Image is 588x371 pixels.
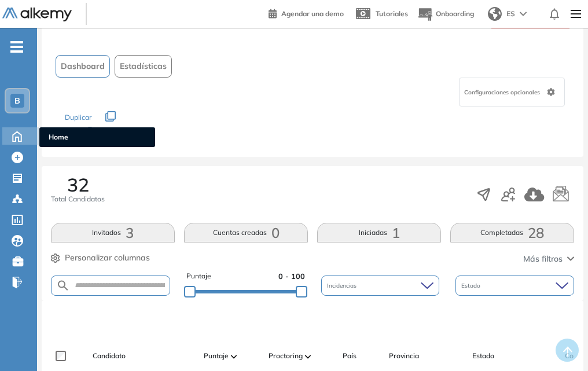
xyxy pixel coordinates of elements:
img: [missing "en.ARROW_ALT" translation] [305,355,311,358]
button: Completadas28 [450,223,574,243]
span: Puntaje [204,351,229,361]
div: Configuraciones opcionales [459,78,565,106]
img: [missing "en.ARROW_ALT" translation] [231,355,237,358]
span: 32 [67,175,89,194]
span: Tutoriales [376,9,408,18]
button: Estadísticas [115,55,172,78]
img: world [488,7,502,21]
span: Más filtros [523,253,563,265]
img: Logo [2,8,72,22]
span: Configuraciones opcionales [464,88,542,97]
span: Dashboard [61,60,105,72]
span: Home [49,132,146,142]
button: Personalizar columnas [51,252,150,264]
span: Provincia [389,351,419,361]
button: Invitados3 [51,223,175,243]
div: Incidencias [321,276,440,296]
span: B [14,96,20,105]
span: Estado [461,281,483,290]
span: Onboarding [436,9,474,18]
button: Más filtros [523,253,574,265]
span: Agendar una demo [281,9,344,18]
img: SEARCH_ALT [56,278,70,293]
span: Estado [472,351,494,361]
button: Dashboard [56,55,110,78]
button: Cuentas creadas0 [184,223,308,243]
span: Estadísticas [120,60,167,72]
img: arrow [520,12,527,16]
img: Menu [566,2,586,25]
span: ES [506,9,515,19]
span: Total Candidatos [51,194,105,204]
button: Onboarding [417,2,474,27]
span: Personalizar columnas [65,252,150,264]
i: - [10,46,23,48]
span: Duplicar [65,113,91,122]
span: 0 - 100 [278,271,305,282]
span: Proctoring [269,351,303,361]
span: Candidato [93,351,126,361]
div: Estado [455,276,574,296]
div: Mover [65,122,181,143]
span: Incidencias [327,281,359,290]
a: Agendar una demo [269,6,344,20]
span: País [343,351,357,361]
span: Puntaje [186,271,211,282]
button: Iniciadas1 [317,223,441,243]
